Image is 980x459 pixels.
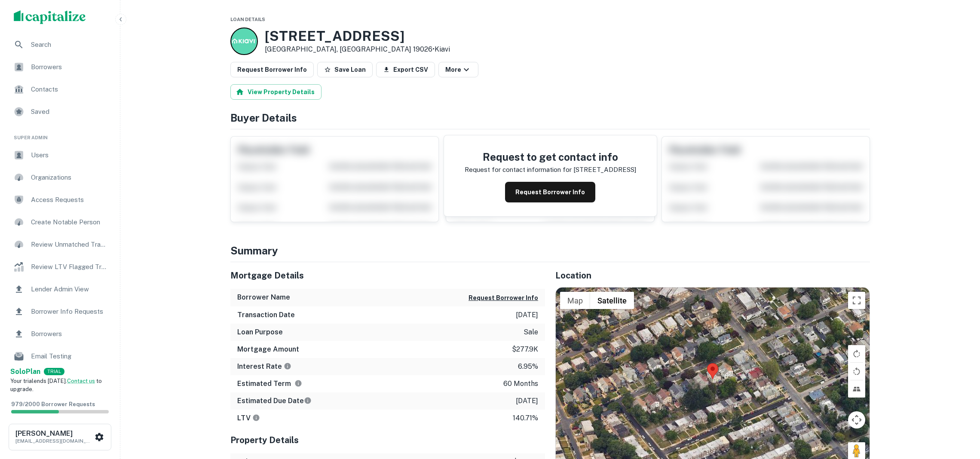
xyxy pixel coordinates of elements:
button: Request Borrower Info [230,62,314,77]
h4: Buyer Details [230,110,870,125]
li: Super Admin [7,124,113,145]
svg: The interest rates displayed on the website are for informational purposes only and may be report... [284,362,291,370]
a: Borrowers [7,324,113,344]
h4: Summary [230,243,870,258]
h5: Mortgage Details [230,269,545,282]
a: Users [7,145,113,165]
a: Review Unmatched Transactions [7,234,113,255]
button: Map camera controls [848,411,865,428]
h5: Property Details [230,434,545,447]
h5: Location [555,269,870,282]
span: Borrowers [31,62,108,72]
a: Organizations [7,167,113,188]
h6: Mortgage Amount [237,344,299,355]
button: View Property Details [230,84,322,100]
span: Your trial ends [DATE]. to upgrade. [10,378,102,393]
h6: LTV [237,413,260,423]
span: Loan Details [230,17,265,22]
p: [DATE] [516,396,538,406]
img: capitalize-logo.png [14,10,86,24]
p: [STREET_ADDRESS] [573,165,636,175]
svg: Term is based on a standard schedule for this type of loan. [294,379,302,387]
a: Create Notable Person [7,212,113,233]
button: Show satellite imagery [590,292,634,309]
span: Search [31,40,108,50]
span: Lender Admin View [31,284,108,294]
button: Toggle fullscreen view [848,292,865,309]
p: $277.9k [512,344,538,355]
h3: [STREET_ADDRESS] [265,28,450,44]
button: Save Loan [317,62,373,77]
p: 140.71% [513,413,538,423]
a: Lender Admin View [7,279,113,300]
span: Organizations [31,172,108,183]
h6: Estimated Due Date [237,396,312,406]
span: Access Requests [31,195,108,205]
button: Show street map [560,292,590,309]
a: Kiavi [435,45,450,53]
h6: Transaction Date [237,310,295,320]
svg: LTVs displayed on the website are for informational purposes only and may be reported incorrectly... [252,414,260,422]
span: Borrower Info Requests [31,306,108,317]
span: 979 / 2000 Borrower Requests [11,401,95,407]
a: Borrower Info Requests [7,301,113,322]
button: Rotate map clockwise [848,345,865,362]
button: Export CSV [376,62,435,77]
a: Email Testing [7,346,113,367]
span: Review LTV Flagged Transactions [31,262,108,272]
a: Contacts [7,79,113,100]
span: Borrowers [31,329,108,339]
a: Contact us [67,378,95,384]
h6: Estimated Term [237,379,302,389]
h4: Request to get contact info [465,149,636,165]
a: SoloPlan [10,367,40,377]
div: TRIAL [44,368,64,375]
p: sale [524,327,538,337]
button: Tilt map [848,380,865,398]
p: [EMAIL_ADDRESS][DOMAIN_NAME] [15,437,93,445]
span: Contacts [31,84,108,95]
span: Review Unmatched Transactions [31,239,108,250]
a: Borrowers [7,57,113,77]
p: [DATE] [516,310,538,320]
a: Access Requests [7,190,113,210]
p: 6.95% [518,361,538,372]
a: Review LTV Flagged Transactions [7,257,113,277]
span: Email Testing [31,351,108,361]
button: [PERSON_NAME][EMAIL_ADDRESS][DOMAIN_NAME] [9,424,111,450]
h6: [PERSON_NAME] [15,430,93,437]
span: Create Notable Person [31,217,108,227]
p: Request for contact information for [465,165,572,175]
h6: Loan Purpose [237,327,283,337]
iframe: Chat Widget [937,390,980,431]
button: More [438,62,478,77]
a: Saved [7,101,113,122]
button: Rotate map counterclockwise [848,363,865,380]
span: Users [31,150,108,160]
strong: Solo Plan [10,367,40,376]
p: 60 months [503,379,538,389]
p: [GEOGRAPHIC_DATA], [GEOGRAPHIC_DATA] 19026 • [265,44,450,55]
button: Request Borrower Info [469,293,538,303]
a: Search [7,34,113,55]
svg: Estimate is based on a standard schedule for this type of loan. [304,397,312,404]
h6: Interest Rate [237,361,291,372]
span: Saved [31,107,108,117]
button: Request Borrower Info [505,182,595,202]
h6: Borrower Name [237,292,290,303]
